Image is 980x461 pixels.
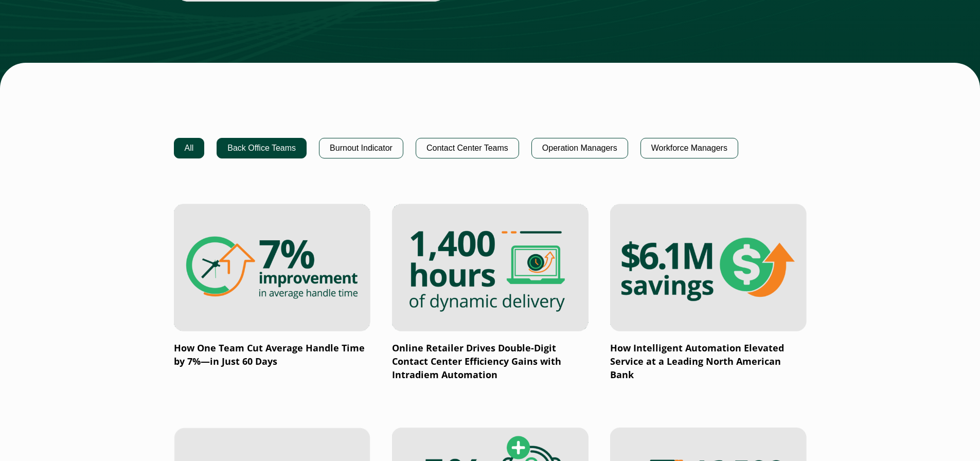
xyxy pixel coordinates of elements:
[610,342,807,382] p: How Intelligent Automation Elevated Service at a Leading North American Bank
[174,342,370,368] p: How One Team Cut Average Handle Time by 7%—in Just 60 Days
[217,138,307,158] button: Back Office Teams
[610,204,807,382] a: How Intelligent Automation Elevated Service at a Leading North American Bank
[640,138,738,158] button: Workforce Managers
[392,342,589,382] p: Online Retailer Drives Double-Digit Contact Center Efficiency Gains with Intradiem Automation
[174,204,370,368] a: How One Team Cut Average Handle Time by 7%—in Just 60 Days
[319,138,403,158] button: Burnout Indicator
[174,138,205,158] button: All
[392,204,589,382] a: Online Retailer Drives Double-Digit Contact Center Efficiency Gains with Intradiem Automation
[416,138,519,158] button: Contact Center Teams
[531,138,628,158] button: Operation Managers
